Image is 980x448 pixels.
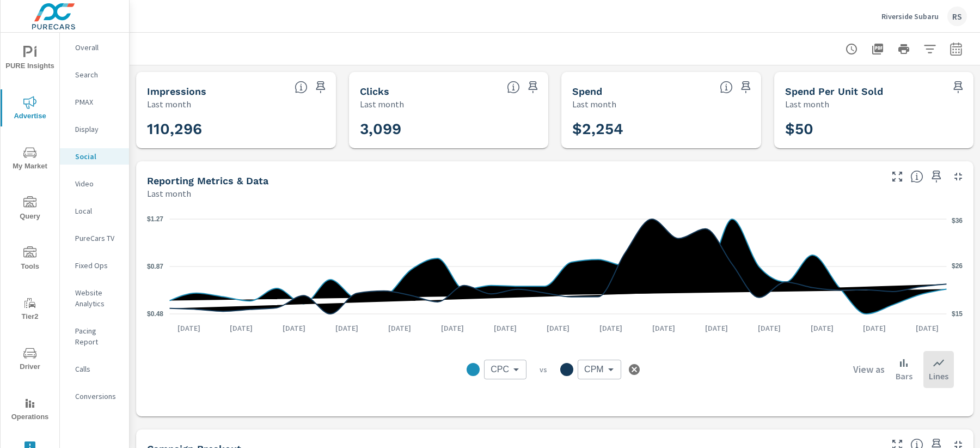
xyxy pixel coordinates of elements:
span: Tier2 [4,296,56,323]
p: Last month [360,98,404,111]
p: Last month [147,98,191,111]
text: $26 [952,262,963,270]
p: Website Analytics [75,287,120,309]
button: "Export Report to PDF" [867,38,889,60]
p: Last month [572,98,616,111]
p: [DATE] [750,323,788,334]
p: Fixed Ops [75,260,120,271]
div: Website Analytics [60,284,129,312]
p: Social [75,151,120,162]
button: Minimize Widget [950,168,967,185]
span: The amount of money spent on advertising during the period. [720,81,733,94]
span: Save this to your personalized report [524,78,542,96]
p: Last month [785,98,829,111]
div: Pacing Report [60,323,129,350]
div: CPC [484,360,526,379]
span: Save this to your personalized report [312,78,329,96]
div: Fixed Ops [60,257,129,274]
span: PURE Insights [4,46,56,72]
p: [DATE] [855,323,893,334]
p: [DATE] [697,323,736,334]
button: Apply Filters [919,38,941,60]
span: Tools [4,246,56,273]
div: CPM [578,360,621,379]
span: Query [4,196,56,223]
p: [DATE] [381,323,419,334]
p: [DATE] [908,323,946,334]
h3: $50 [785,120,963,138]
text: $15 [952,310,963,318]
h5: Reporting Metrics & Data [147,175,268,186]
span: Operations [4,397,56,423]
div: Video [60,175,129,192]
div: Search [60,66,129,83]
h3: $2,254 [572,120,750,138]
span: Save this to your personalized report [928,168,945,185]
p: PMAX [75,96,120,107]
text: $36 [952,217,963,225]
div: Overall [60,39,129,56]
div: PMAX [60,94,129,110]
p: vs [526,365,560,374]
p: [DATE] [803,323,841,334]
p: Local [75,205,120,216]
p: Pacing Report [75,325,120,347]
p: Riverside Subaru [881,11,939,21]
p: Bars [896,370,912,383]
div: Local [60,203,129,219]
div: Calls [60,361,129,377]
div: RS [947,7,967,26]
span: Understand Social data over time and see how metrics compare to each other. [910,170,923,183]
span: Advertise [4,96,56,123]
p: [DATE] [222,323,260,334]
p: [DATE] [433,323,471,334]
p: Lines [929,370,948,383]
p: [DATE] [592,323,630,334]
h3: 110,296 [147,120,325,138]
h5: Impressions [147,86,206,97]
p: Overall [75,42,120,53]
p: [DATE] [486,323,524,334]
p: PureCars TV [75,233,120,244]
p: Conversions [75,391,120,402]
h6: View as [853,364,885,375]
span: CPM [584,364,604,375]
p: Search [75,69,120,80]
h3: 3,099 [360,120,538,138]
span: My Market [4,146,56,173]
div: Display [60,121,129,137]
span: The number of times an ad was clicked by a consumer. [507,81,520,94]
p: [DATE] [170,323,208,334]
span: CPC [491,364,509,375]
p: Display [75,124,120,135]
h5: Clicks [360,86,389,97]
p: [DATE] [539,323,577,334]
span: The number of times an ad was shown on your behalf. [295,81,308,94]
span: Save this to your personalized report [950,78,967,96]
div: Social [60,148,129,165]
button: Make Fullscreen [889,168,906,185]
p: Last month [147,187,191,200]
text: $1.27 [147,215,163,223]
p: Calls [75,364,120,374]
span: Driver [4,347,56,373]
text: $0.87 [147,263,163,270]
p: [DATE] [275,323,313,334]
div: PureCars TV [60,230,129,246]
h5: Spend Per Unit Sold [785,86,883,97]
h5: Spend [572,86,602,97]
text: $0.48 [147,310,163,318]
p: [DATE] [328,323,366,334]
div: Conversions [60,388,129,404]
p: [DATE] [645,323,683,334]
button: Print Report [893,38,915,60]
p: Video [75,178,120,189]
